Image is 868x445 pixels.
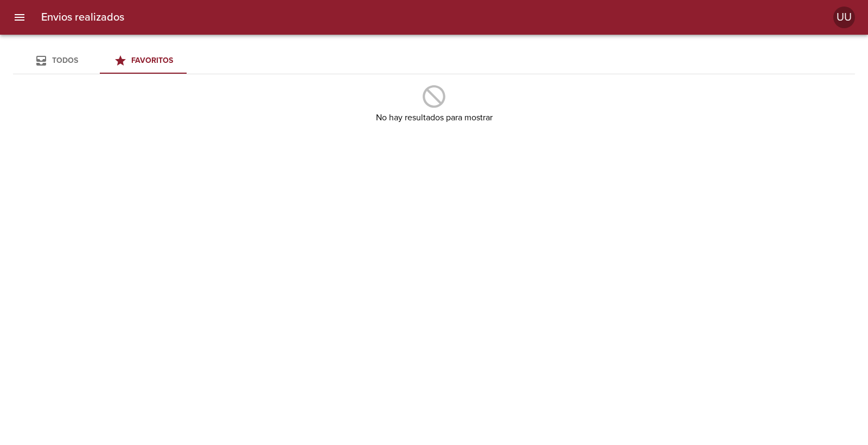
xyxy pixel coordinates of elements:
[13,48,187,74] div: Tabs Envios
[833,7,855,28] div: UU
[833,7,855,28] div: Abrir información de usuario
[376,110,493,125] h6: No hay resultados para mostrar
[131,56,173,65] span: Favoritos
[41,9,124,26] h6: Envios realizados
[52,56,78,65] span: Todos
[7,4,33,30] button: menu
